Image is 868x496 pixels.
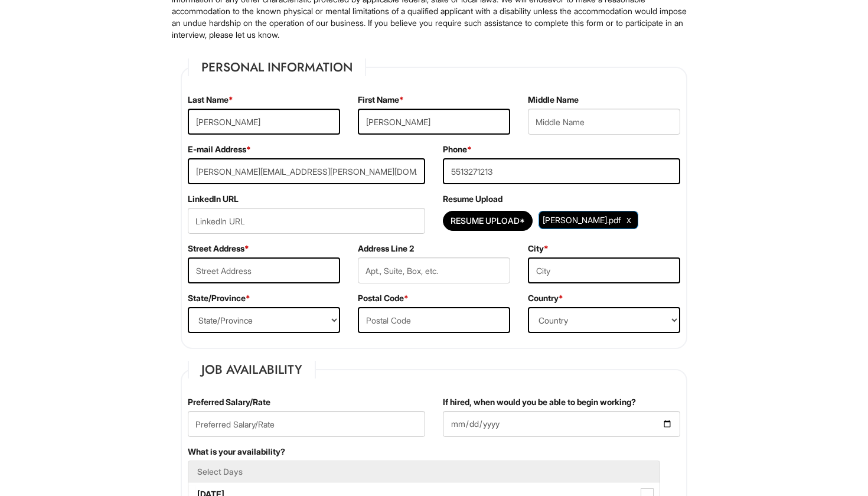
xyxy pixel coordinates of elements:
[358,243,414,254] label: Address Line 2
[443,396,636,408] label: If hired, when would you be able to begin working?
[528,109,680,135] input: Middle Name
[358,109,510,135] input: First Name
[188,143,251,155] label: E-mail Address
[188,58,366,76] legend: Personal Information
[188,158,425,184] input: E-mail Address
[443,143,472,155] label: Phone
[188,208,425,234] input: LinkedIn URL
[188,243,249,254] label: Street Address
[188,361,316,378] legend: Job Availability
[188,411,425,437] input: Preferred Salary/Rate
[528,292,563,304] label: Country
[188,193,239,205] label: LinkedIn URL
[188,257,340,283] input: Street Address
[528,94,579,106] label: Middle Name
[443,211,533,231] button: Resume Upload*Resume Upload*
[197,467,651,476] h5: Select Days
[358,307,510,333] input: Postal Code
[188,109,340,135] input: Last Name
[188,446,285,458] label: What is your availability?
[188,307,340,333] select: State/Province
[543,215,621,225] span: [PERSON_NAME].pdf
[188,94,233,106] label: Last Name
[528,307,680,333] select: Country
[443,158,680,184] input: Phone
[443,193,502,205] label: Resume Upload
[358,292,409,304] label: Postal Code
[188,292,250,304] label: State/Province
[188,396,270,408] label: Preferred Salary/Rate
[624,212,634,228] a: Clear Uploaded File
[358,257,510,283] input: Apt., Suite, Box, etc.
[528,257,680,283] input: City
[528,243,549,254] label: City
[358,94,404,106] label: First Name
